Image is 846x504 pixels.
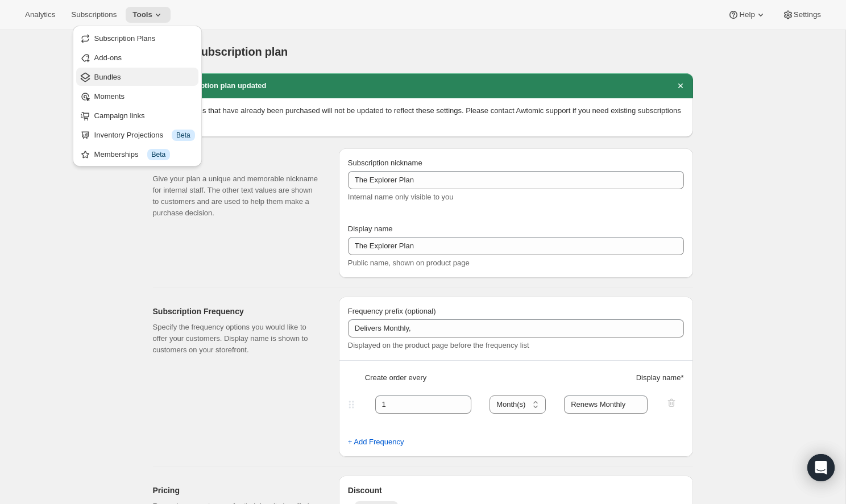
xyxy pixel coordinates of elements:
span: Beta [176,131,190,140]
button: Bundles [76,68,198,86]
span: Settings [794,10,821,19]
span: Analytics [25,10,55,19]
span: Add-ons [94,53,122,62]
p: Give your plan a unique and memorable nickname for internal staff. The other text values are show... [153,173,321,219]
span: Subscription nickname [348,159,422,167]
button: Subscriptions [64,7,123,23]
span: Frequency prefix (optional) [348,307,436,315]
button: Tools [126,7,171,23]
span: Beta [152,150,166,159]
p: Specify the frequency options you would like to offer your customers. Display name is shown to cu... [153,322,321,356]
button: Moments [76,87,198,105]
span: Edit subscription plan [171,45,288,58]
button: Analytics [18,7,62,23]
button: Settings [776,7,828,23]
span: Help [739,10,754,19]
div: Inventory Projections [94,130,195,141]
button: Memberships [76,145,198,163]
span: Display name [348,224,393,233]
span: Subscriptions [71,10,117,19]
span: Campaign links [94,111,145,120]
h2: Subscription plan updated [173,80,267,91]
h2: Pricing [153,485,321,496]
input: Subscribe & Save [348,237,684,255]
p: Subscriptions that have already been purchased will not be updated to reflect these settings. Ple... [162,105,684,128]
span: Bundles [94,73,121,81]
h2: Subscription Frequency [153,306,321,317]
span: + Add Frequency [348,436,404,448]
button: Campaign links [76,106,198,124]
button: Add-ons [76,48,198,66]
span: Tools [132,10,152,19]
button: Subscription Plans [76,29,198,47]
span: Create order every [365,372,426,384]
span: Public name, shown on product page [348,259,470,267]
span: Display name * [636,372,684,384]
input: Deliver every [348,319,684,338]
input: 1 month [564,395,648,414]
button: Inventory Projections [76,126,198,144]
h2: Basic Info [153,157,321,169]
button: + Add Frequency [341,433,411,451]
span: Moments [94,92,125,101]
input: Subscribe & Save [348,171,684,189]
div: Open Intercom Messenger [807,454,835,481]
span: Internal name only visible to you [348,193,454,201]
span: Displayed on the product page before the frequency list [348,341,529,349]
div: Memberships [94,149,195,160]
h2: Discount [348,485,684,496]
span: Subscription Plans [94,34,156,43]
button: Help [721,7,773,23]
button: Dismiss notification [673,78,689,94]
